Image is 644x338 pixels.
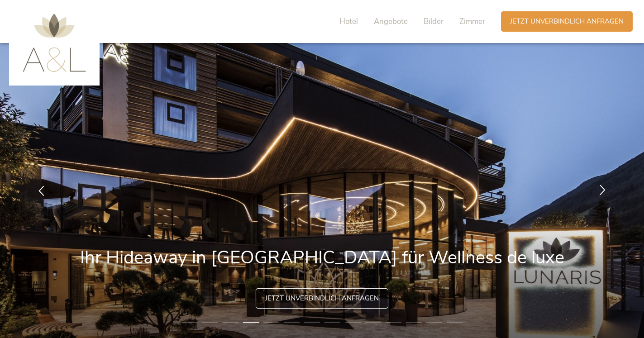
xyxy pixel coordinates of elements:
span: Jetzt unverbindlich anfragen [265,294,379,303]
span: Hotel [339,16,358,27]
span: Zimmer [459,16,485,27]
span: Bilder [424,16,444,27]
span: Angebote [374,16,408,27]
img: AMONTI & LUNARIS Wellnessresort [23,14,86,72]
span: Jetzt unverbindlich anfragen [510,17,624,26]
